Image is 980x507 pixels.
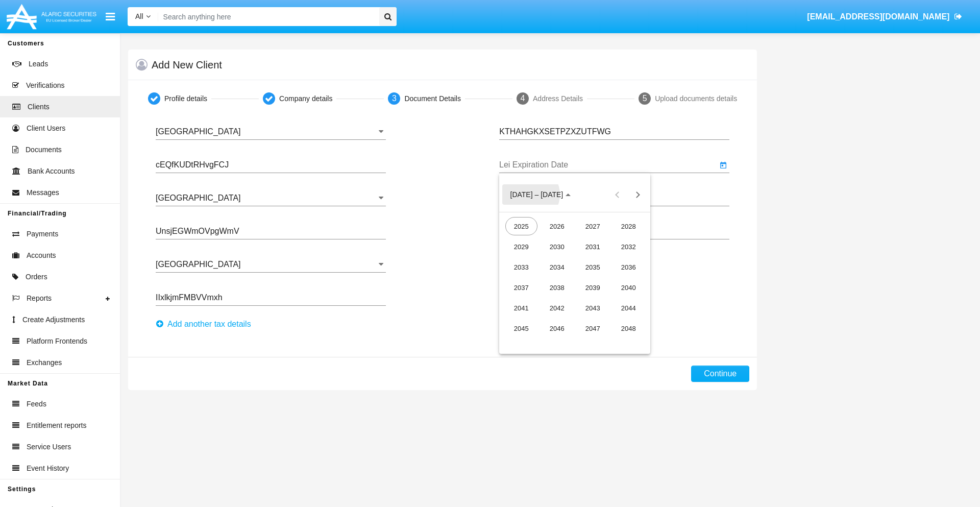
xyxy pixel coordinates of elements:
td: 2044 [610,298,646,318]
div: 2043 [577,299,609,317]
td: 2048 [610,318,646,339]
button: Next 20 years [627,184,648,205]
td: 2043 [575,298,610,318]
div: 2042 [541,299,573,317]
td: 2030 [539,236,575,257]
td: 2031 [575,236,610,257]
button: Choose date [502,184,579,205]
td: 2028 [610,216,646,236]
td: 2029 [503,236,539,257]
div: 2040 [612,278,645,297]
div: 2029 [505,237,537,256]
div: 2033 [505,258,537,276]
td: 2037 [503,277,539,298]
td: 2047 [575,318,610,339]
td: 2026 [539,216,575,236]
div: 2026 [541,217,573,235]
td: 2036 [610,257,646,277]
div: 2048 [612,319,645,337]
div: 2044 [612,299,645,317]
td: 2032 [610,236,646,257]
td: 2046 [539,318,575,339]
div: 2025 [505,217,537,235]
button: Previous 20 years [607,184,627,205]
td: 2042 [539,298,575,318]
div: 2037 [505,278,537,297]
span: [DATE] – [DATE] [510,191,563,199]
div: 2031 [577,237,609,256]
td: 2039 [575,277,610,298]
td: 2034 [539,257,575,277]
div: 2047 [577,319,609,337]
div: 2028 [612,217,645,235]
div: 2030 [541,237,573,256]
div: 2038 [541,278,573,297]
div: 2035 [577,258,609,276]
div: 2032 [612,237,645,256]
td: 2038 [539,277,575,298]
div: 2046 [541,319,573,337]
td: 2027 [575,216,610,236]
div: 2027 [577,217,609,235]
div: 2039 [577,278,609,297]
div: 2036 [612,258,645,276]
div: 2034 [541,258,573,276]
div: 2045 [505,319,537,337]
td: 2040 [610,277,646,298]
td: 2035 [575,257,610,277]
td: 2025 [503,216,539,236]
td: 2045 [503,318,539,339]
div: 2041 [505,299,537,317]
td: 2033 [503,257,539,277]
td: 2041 [503,298,539,318]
